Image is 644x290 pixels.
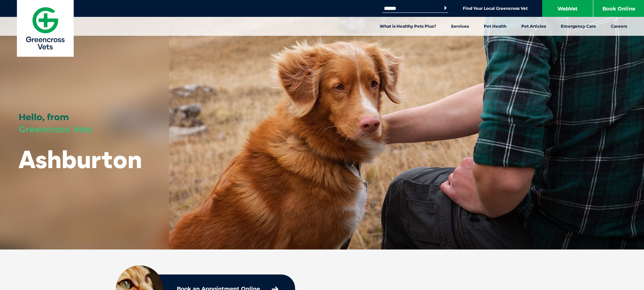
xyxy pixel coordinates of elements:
[514,17,553,36] a: Pet Articles
[553,17,603,36] a: Emergency Care
[476,17,514,36] a: Pet Health
[603,17,635,36] a: Careers
[463,6,528,11] a: Find Your Local Greencross Vet
[19,124,92,135] span: Greencross Vets
[19,112,69,123] span: Hello, from
[372,17,444,36] a: What is Healthy Pets Plus?
[444,17,476,36] a: Services
[442,5,449,11] button: Search
[19,146,142,173] h1: Ashburton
